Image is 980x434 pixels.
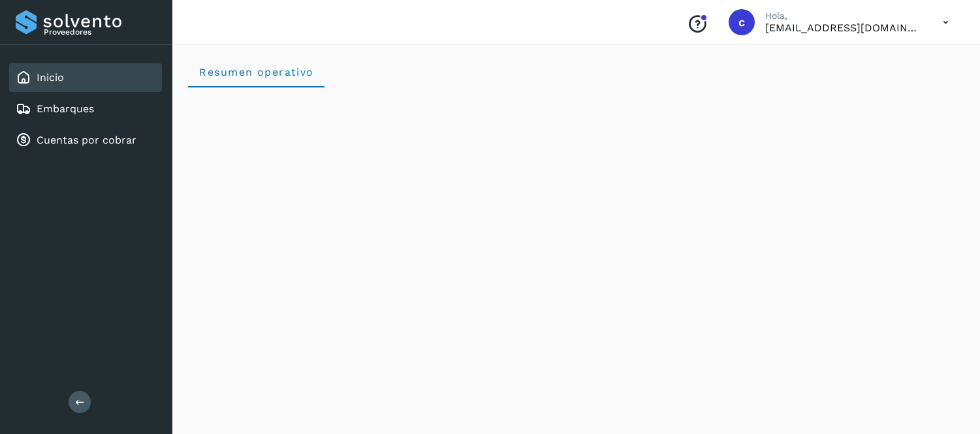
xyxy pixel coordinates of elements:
[9,126,162,155] div: Cuentas por cobrar
[9,95,162,123] div: Embarques
[37,134,136,146] a: Cuentas por cobrar
[765,10,922,22] p: Hola,
[765,22,922,34] p: cobranza@tms.com.mx
[37,71,64,84] a: Inicio
[198,66,314,78] span: Resumen operativo
[37,102,94,115] a: Embarques
[9,63,162,92] div: Inicio
[44,27,157,37] p: Proveedores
